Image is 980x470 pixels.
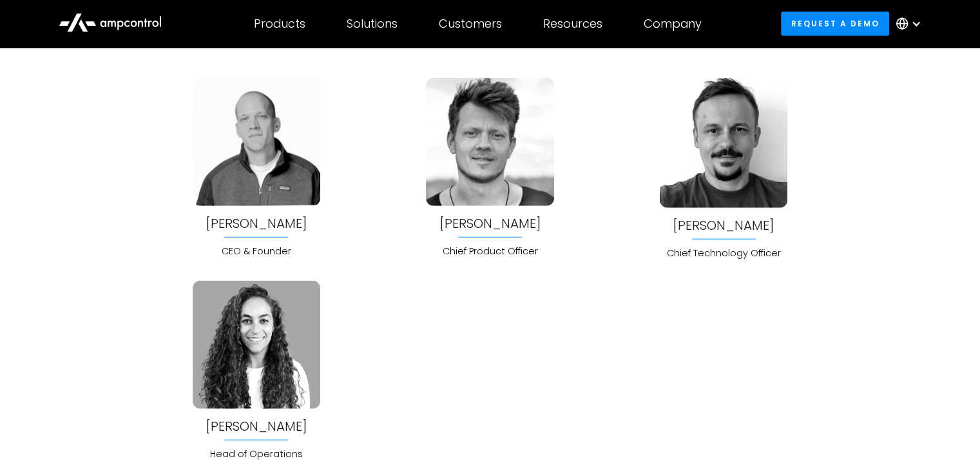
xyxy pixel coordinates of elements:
div: Customers [439,17,502,31]
img: Ampcontrol's Team Member [193,281,320,408]
img: Ampcontrol's Team Member [193,78,320,205]
div: [PERSON_NAME] [439,216,541,230]
div: Company [644,17,702,31]
div: [PERSON_NAME] [206,419,307,433]
img: Ampcontrol's Team Member [660,78,787,207]
div: Solutions [347,17,398,31]
div: Chief Product Officer [426,244,553,258]
a: View team member info [206,216,307,230]
div: CEO & Founder [193,244,320,258]
a: Request a demo [781,12,889,35]
div: Products [254,17,305,31]
div: Resources [543,17,602,31]
div: [PERSON_NAME] [206,216,307,230]
a: View team member info [673,218,774,232]
div: [PERSON_NAME] [673,218,774,232]
div: Head of Operations [193,447,320,461]
a: View team member info [439,216,541,230]
img: Ampcontrol's Team Member [426,78,553,205]
a: View team member info [206,419,307,433]
div: Chief Technology Officer [660,246,787,260]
